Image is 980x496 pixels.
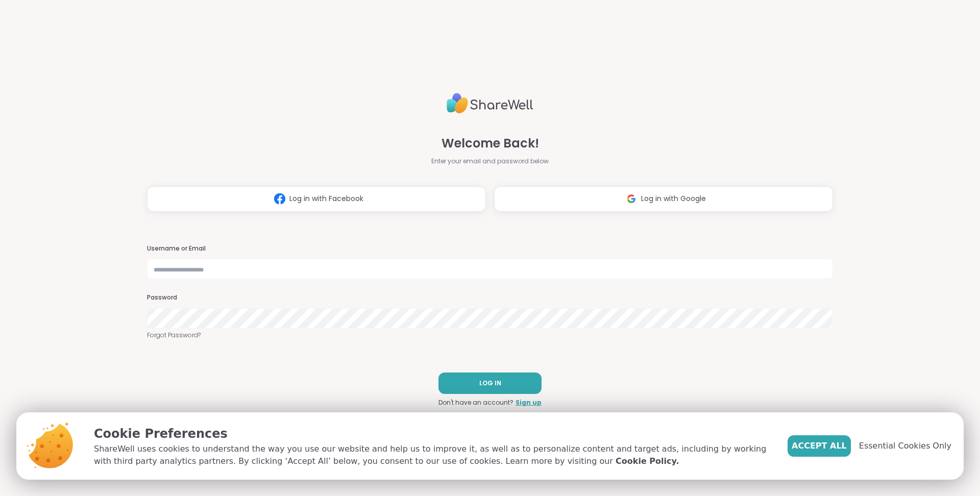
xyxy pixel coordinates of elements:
[438,373,542,394] button: LOG IN
[147,331,833,340] a: Forgot Password?
[147,186,486,212] button: Log in with Facebook
[622,189,641,208] img: ShareWell Logomark
[479,379,501,388] span: LOG IN
[616,455,679,467] a: Cookie Policy.
[494,186,833,212] button: Log in with Google
[788,435,851,457] button: Accept All
[859,440,951,452] span: Essential Cookies Only
[438,398,513,407] span: Don't have an account?
[516,398,542,407] a: Sign up
[442,134,539,153] span: Welcome Back!
[94,443,771,467] p: ShareWell uses cookies to understand the way you use our website and help us to improve it, as we...
[289,193,363,204] span: Log in with Facebook
[94,425,771,443] p: Cookie Preferences
[270,189,289,208] img: ShareWell Logomark
[792,440,847,452] span: Accept All
[641,193,706,204] span: Log in with Google
[147,293,833,302] h3: Password
[147,244,833,253] h3: Username or Email
[431,157,549,166] span: Enter your email and password below
[447,89,533,118] img: ShareWell Logo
